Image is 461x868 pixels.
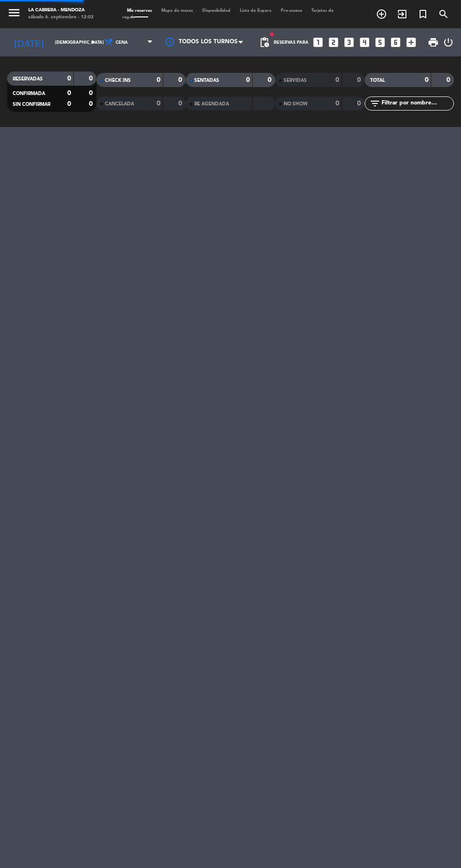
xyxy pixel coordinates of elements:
i: arrow_drop_down [87,37,99,48]
strong: 0 [335,100,339,107]
strong: 0 [178,100,184,107]
i: looks_two [327,36,340,48]
span: RESERVADAS [13,77,43,81]
span: fiber_manual_record [269,32,275,37]
i: menu [7,6,21,20]
div: LOG OUT [443,28,454,56]
i: filter_list [369,98,381,109]
span: TOTAL [370,78,385,83]
i: looks_4 [358,36,371,48]
i: looks_one [312,36,324,48]
i: looks_5 [374,36,386,48]
i: looks_3 [343,36,355,48]
span: RE AGENDADA [194,102,229,106]
i: power_settings_new [443,37,454,48]
i: add_circle_outline [376,8,387,20]
i: turned_in_not [417,8,429,20]
span: CANCELADA [105,102,134,106]
strong: 0 [67,101,71,107]
span: SERVIDAS [284,78,307,83]
strong: 0 [157,77,160,83]
strong: 0 [67,90,71,96]
span: CONFIRMADA [13,91,45,96]
strong: 0 [67,75,71,82]
span: Lista de Espera [235,8,276,13]
span: Mis reservas [122,8,157,13]
strong: 0 [357,100,363,107]
i: add_box [405,36,417,48]
strong: 0 [89,75,95,82]
span: Mapa de mesas [157,8,198,13]
strong: 0 [178,77,184,83]
strong: 0 [357,77,363,83]
span: Reservas para [274,40,309,45]
span: pending_actions [259,37,270,48]
span: print [428,37,439,48]
strong: 0 [89,90,95,96]
strong: 0 [335,77,339,83]
strong: 0 [425,77,429,83]
strong: 0 [157,100,160,107]
i: [DATE] [7,33,50,52]
div: LA CABRERA - MENDOZA [28,7,94,14]
button: menu [7,6,21,22]
i: search [438,8,449,20]
span: SENTADAS [194,78,219,83]
i: looks_6 [389,36,402,48]
span: CHECK INS [105,78,131,83]
span: Disponibilidad [198,8,235,13]
span: NO SHOW [284,102,308,106]
div: sábado 6. septiembre - 12:02 [28,14,94,21]
strong: 0 [89,101,95,107]
span: SIN CONFIRMAR [13,102,50,107]
strong: 0 [446,77,452,83]
span: Cena [116,40,128,45]
strong: 0 [246,77,250,83]
input: Filtrar por nombre... [381,98,453,109]
strong: 0 [268,77,273,83]
span: Pre-acceso [276,8,307,13]
i: exit_to_app [397,8,408,20]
